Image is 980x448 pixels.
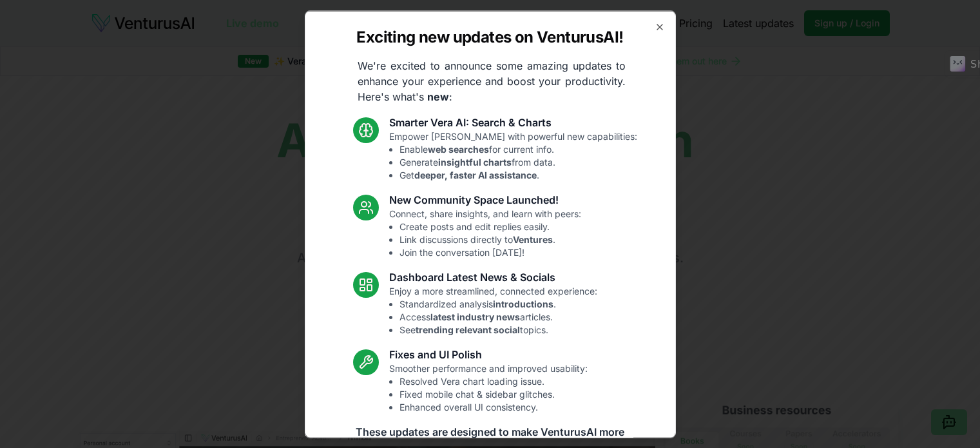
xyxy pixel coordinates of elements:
[399,142,637,155] li: Enable for current info.
[356,26,623,47] h2: Exciting new updates on VenturusAI!
[399,168,637,181] li: Get .
[389,284,597,336] p: Enjoy a more streamlined, connected experience:
[438,156,512,167] strong: insightful charts
[389,114,637,130] h3: Smarter Vera AI: Search & Charts
[427,90,449,102] strong: new
[347,57,636,104] p: We're excited to announce some amazing updates to enhance your experience and boost your producti...
[399,375,588,387] li: Resolved Vera chart loading issue.
[513,233,553,244] strong: Ventures
[389,269,597,284] h3: Dashboard Latest News & Socials
[399,400,588,413] li: Enhanced overall UI consistency.
[399,233,581,246] li: Link discussions directly to .
[399,246,581,258] li: Join the conversation [DATE]!
[389,191,581,207] h3: New Community Space Launched!
[399,220,581,233] li: Create posts and edit replies easily.
[414,169,537,180] strong: deeper, faster AI assistance
[389,207,581,258] p: Connect, share insights, and learn with peers:
[428,143,489,154] strong: web searches
[399,387,588,400] li: Fixed mobile chat & sidebar glitches.
[389,346,588,362] h3: Fixes and UI Polish
[493,298,553,309] strong: introductions
[399,310,597,323] li: Access articles.
[430,311,520,322] strong: latest industry news
[389,362,588,413] p: Smoother performance and improved usability:
[399,297,597,310] li: Standardized analysis .
[399,323,597,336] li: See topics.
[389,130,637,181] p: Empower [PERSON_NAME] with powerful new capabilities:
[416,324,520,335] strong: trending relevant social
[399,155,637,168] li: Generate from data.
